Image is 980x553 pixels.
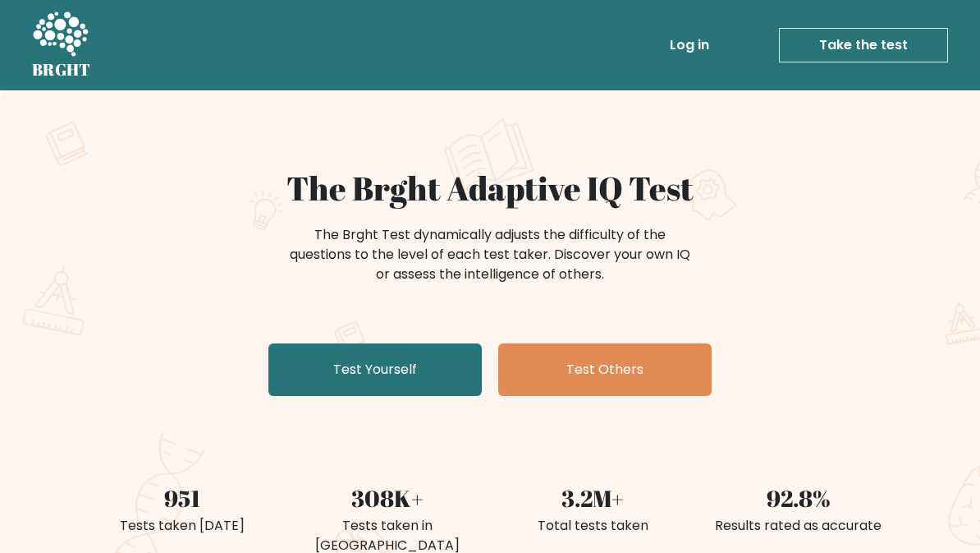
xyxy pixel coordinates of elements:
[500,516,685,536] div: Total tests taken
[89,516,275,536] div: Tests taken [DATE]
[498,343,712,396] a: Test Others
[268,343,482,396] a: Test Yourself
[285,225,695,284] div: The Brght Test dynamically adjusts the difficulty of the questions to the level of each test take...
[705,482,891,516] div: 92.8%
[89,482,275,516] div: 951
[705,516,891,536] div: Results rated as accurate
[779,28,948,62] a: Take the test
[295,482,480,516] div: 308K+
[32,60,91,80] h5: BRGHT
[663,29,716,62] a: Log in
[32,7,91,84] a: BRGHT
[89,169,891,209] h1: The Brght Adaptive IQ Test
[500,482,685,516] div: 3.2M+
